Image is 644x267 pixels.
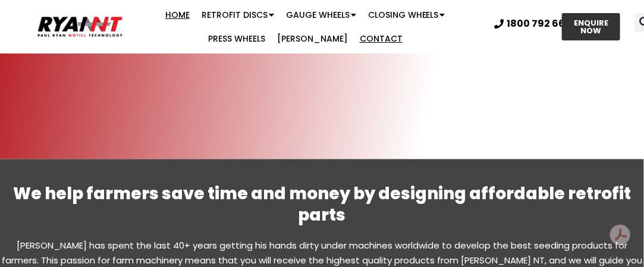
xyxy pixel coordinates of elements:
a: Contact [354,27,409,51]
a: Closing Wheels [362,3,451,27]
a: [PERSON_NAME] [271,27,354,51]
a: Home [159,3,196,27]
a: 1800 792 668 [495,19,572,29]
a: ENQUIRE NOW [562,13,620,40]
a: Press Wheels [202,27,271,51]
span: 1800 792 668 [507,19,572,29]
a: Gauge Wheels [280,3,362,27]
span: ENQUIRE NOW [573,19,610,34]
a: Retrofit Discs [196,3,280,27]
img: Ryan NT logo [36,13,125,41]
nav: Menu [125,3,486,51]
